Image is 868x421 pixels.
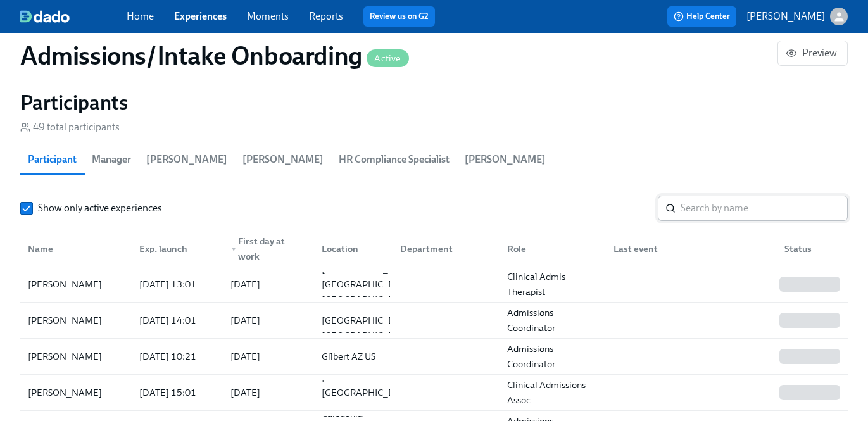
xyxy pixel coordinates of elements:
[230,349,260,364] div: [DATE]
[23,349,129,364] div: [PERSON_NAME]
[23,236,129,261] div: Name
[311,236,390,261] div: Location
[174,10,227,22] a: Experiences
[395,241,496,256] div: Department
[317,349,390,364] div: Gilbert AZ US
[317,241,390,256] div: Location
[20,267,848,303] div: [PERSON_NAME][DATE] 13:01[DATE][GEOGRAPHIC_DATA] [GEOGRAPHIC_DATA] [GEOGRAPHIC_DATA]Clinical Admi...
[317,261,420,307] div: [GEOGRAPHIC_DATA] [GEOGRAPHIC_DATA] [GEOGRAPHIC_DATA]
[502,341,603,372] div: Admissions Coordinator
[788,47,837,60] span: Preview
[23,313,129,328] div: [PERSON_NAME]
[309,10,343,22] a: Reports
[127,10,154,22] a: Home
[667,6,736,27] button: Help Center
[502,241,603,256] div: Role
[134,385,220,400] div: [DATE] 15:01
[603,236,774,261] div: Last event
[681,196,848,221] input: Search by name
[23,385,129,400] div: [PERSON_NAME]
[129,236,220,261] div: Exp. launch
[134,313,220,328] div: [DATE] 14:01
[465,151,546,168] span: [PERSON_NAME]
[774,236,845,261] div: Status
[339,151,450,168] span: HR Compliance Specialist
[390,236,496,261] div: Department
[20,120,120,134] div: 49 total participants
[20,375,848,411] div: [PERSON_NAME][DATE] 15:01[DATE][GEOGRAPHIC_DATA] [GEOGRAPHIC_DATA] [GEOGRAPHIC_DATA]Clinical Admi...
[146,151,227,168] span: [PERSON_NAME]
[20,10,127,23] a: dado
[779,241,845,256] div: Status
[317,370,420,415] div: [GEOGRAPHIC_DATA] [GEOGRAPHIC_DATA] [GEOGRAPHIC_DATA]
[230,246,237,253] span: ▼
[134,349,220,364] div: [DATE] 10:21
[608,241,774,256] div: Last event
[38,201,162,215] span: Show only active experiences
[502,269,603,299] div: Clinical Admis Therapist
[28,151,77,168] span: Participant
[134,277,220,292] div: [DATE] 13:01
[746,9,825,23] p: [PERSON_NAME]
[674,10,730,23] span: Help Center
[370,10,429,23] a: Review us on G2
[20,41,409,71] h1: Admissions/Intake Onboarding
[220,236,311,261] div: ▼First day at work
[23,241,129,256] div: Name
[247,10,289,22] a: Moments
[777,41,848,66] button: Preview
[746,8,848,25] button: [PERSON_NAME]
[230,277,260,292] div: [DATE]
[502,377,603,408] div: Clinical Admissions Assoc
[502,305,603,336] div: Admissions Coordinator
[20,90,848,115] h2: Participants
[497,236,603,261] div: Role
[92,151,131,168] span: Manager
[23,277,129,292] div: [PERSON_NAME]
[134,241,220,256] div: Exp. launch
[230,385,260,400] div: [DATE]
[367,54,408,63] span: Active
[20,10,70,23] img: dado
[20,339,848,375] div: [PERSON_NAME][DATE] 10:21[DATE]Gilbert AZ USAdmissions Coordinator
[317,298,420,343] div: Charlotte [GEOGRAPHIC_DATA] [GEOGRAPHIC_DATA]
[230,313,260,328] div: [DATE]
[242,151,324,168] span: [PERSON_NAME]
[20,303,848,339] div: [PERSON_NAME][DATE] 14:01[DATE]Charlotte [GEOGRAPHIC_DATA] [GEOGRAPHIC_DATA]Admissions Coordinator
[363,6,435,27] button: Review us on G2
[225,234,311,264] div: First day at work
